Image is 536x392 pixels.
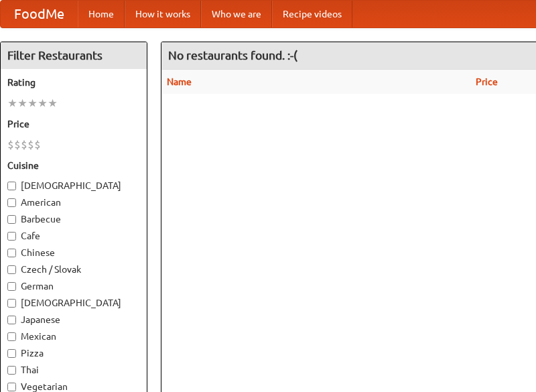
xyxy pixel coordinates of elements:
label: Barbecue [7,212,140,226]
label: [DEMOGRAPHIC_DATA] [7,179,140,192]
li: ★ [48,96,58,111]
h5: Cuisine [7,159,140,172]
li: ★ [38,96,48,111]
a: FoodMe [1,1,78,27]
h5: Rating [7,76,140,89]
a: Price [476,76,498,87]
label: Chinese [7,246,140,259]
li: $ [34,137,41,152]
h4: Filter Restaurants [1,42,147,69]
label: Cafe [7,229,140,243]
input: Pizza [7,349,16,358]
a: How it works [125,1,201,27]
input: Vegetarian [7,383,16,391]
li: $ [7,137,14,152]
label: Mexican [7,330,140,343]
label: German [7,279,140,293]
label: [DEMOGRAPHIC_DATA] [7,296,140,310]
a: Who we are [201,1,272,27]
a: Home [78,1,125,27]
li: $ [14,137,21,152]
label: Pizza [7,346,140,360]
label: Japanese [7,313,140,326]
input: [DEMOGRAPHIC_DATA] [7,182,16,190]
input: Czech / Slovak [7,265,16,274]
li: $ [21,137,27,152]
input: American [7,198,16,207]
a: Recipe videos [272,1,352,27]
input: [DEMOGRAPHIC_DATA] [7,299,16,308]
li: ★ [7,96,17,111]
input: German [7,282,16,291]
label: Czech / Slovak [7,263,140,276]
ng-pluralize: No restaurants found. :-( [168,49,297,62]
input: Japanese [7,316,16,324]
input: Chinese [7,249,16,257]
li: $ [27,137,34,152]
li: ★ [27,96,38,111]
input: Mexican [7,332,16,341]
label: American [7,196,140,209]
li: ★ [17,96,27,111]
a: Name [167,76,192,87]
input: Barbecue [7,215,16,224]
input: Cafe [7,232,16,241]
label: Thai [7,363,140,377]
input: Thai [7,366,16,375]
h5: Price [7,117,140,131]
